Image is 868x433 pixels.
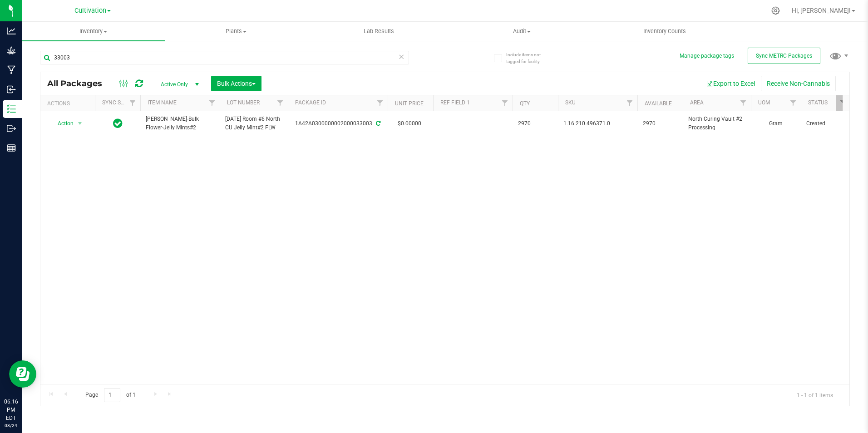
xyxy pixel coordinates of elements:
[563,119,632,128] span: 1.16.210.496371.0
[451,27,593,35] span: Audit
[593,22,736,41] a: Inventory Counts
[47,100,91,107] div: Actions
[102,99,137,106] a: Sync Status
[395,100,424,107] a: Unit Price
[7,104,16,113] inline-svg: Inventory
[373,95,388,111] a: Filter
[748,48,820,64] button: Sync METRC Packages
[146,115,214,132] span: [PERSON_NAME]-Bulk Flower-Jelly Mints#2
[399,51,405,63] span: Clear
[758,99,770,106] a: UOM
[22,27,165,35] span: Inventory
[165,22,308,41] a: Plants
[211,76,261,91] button: Bulk Actions
[643,119,677,128] span: 2970
[450,22,593,41] a: Audit
[9,360,36,388] iframe: Resource center
[7,65,16,74] inline-svg: Manufacturing
[792,7,851,14] span: Hi, [PERSON_NAME]!
[4,422,18,429] p: 08/24
[351,27,406,35] span: Lab Results
[4,398,18,422] p: 06:16 PM EDT
[22,22,165,41] a: Inventory
[506,51,552,65] span: Include items not tagged for facility
[78,388,143,402] span: Page of 1
[756,53,812,59] span: Sync METRC Packages
[104,388,120,402] input: 1
[7,85,16,94] inline-svg: Inbound
[74,117,86,130] span: select
[393,117,426,130] span: $0.00000
[295,99,326,106] a: Package ID
[286,119,389,128] div: 1A42A0300000002000033003
[47,79,111,89] span: All Packages
[518,119,552,128] span: 2970
[7,143,16,153] inline-svg: Reports
[761,76,836,91] button: Receive Non-Cannabis
[690,99,704,106] a: Area
[165,27,307,35] span: Plants
[786,95,801,111] a: Filter
[622,95,637,111] a: Filter
[307,22,450,41] a: Lab Results
[680,52,734,60] button: Manage package tags
[227,99,260,106] a: Lot Number
[273,95,288,111] a: Filter
[836,95,851,111] a: Filter
[789,388,840,402] span: 1 - 1 of 1 items
[700,76,761,91] button: Export to Excel
[631,27,698,35] span: Inventory Counts
[736,95,751,111] a: Filter
[40,51,409,64] input: Search Package ID, Item Name, SKU, Lot or Part Number...
[125,95,140,111] a: Filter
[7,124,16,133] inline-svg: Outbound
[770,6,781,15] div: Manage settings
[756,119,795,128] span: Gram
[148,99,177,106] a: Item Name
[7,26,16,35] inline-svg: Analytics
[205,95,220,111] a: Filter
[217,80,256,87] span: Bulk Actions
[645,100,672,107] a: Available
[49,117,74,130] span: Action
[440,99,470,106] a: Ref Field 1
[375,120,380,127] span: Sync from Compliance System
[7,46,16,55] inline-svg: Grow
[225,115,282,132] span: [DATE] Room #6 North CU Jelly Mint#2 FLW
[806,119,845,128] span: Created
[688,115,745,132] span: North Curing Vault #2 Processing
[113,117,123,130] span: In Sync
[74,7,106,15] span: Cultivation
[498,95,513,111] a: Filter
[520,100,530,107] a: Qty
[808,99,828,106] a: Status
[565,99,576,106] a: SKU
